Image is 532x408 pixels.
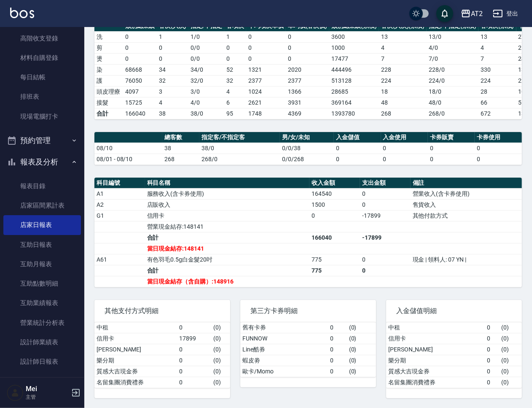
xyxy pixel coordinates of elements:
td: 164540 [309,188,360,199]
td: 中租 [94,322,177,333]
td: 0 [485,377,500,388]
td: 0 [286,31,330,42]
td: ( 0 ) [211,355,230,366]
td: 剪 [94,42,123,53]
td: FUNNOW [240,333,328,344]
td: 0 [334,154,381,165]
th: 卡券販賣 [428,132,475,143]
h5: Mei [26,385,69,393]
td: 34 [157,64,189,75]
button: 登出 [489,6,522,22]
td: 合計 [145,265,310,276]
td: [PERSON_NAME] [386,344,485,355]
th: 科目編號 [94,178,145,189]
td: G1 [94,210,145,221]
td: 染 [94,64,123,75]
td: 信用卡 [145,210,310,221]
td: 13 [478,31,516,42]
td: ( 0 ) [499,322,522,333]
td: ( 0 ) [499,377,522,388]
a: 互助點數明細 [3,274,81,293]
td: 2020 [286,64,330,75]
td: 66 [478,97,516,108]
td: 52 [224,64,246,75]
td: 1393780 [329,108,379,119]
td: 當日現金結存:148141 [145,243,310,254]
td: 444496 [329,64,379,75]
td: 接髮 [94,97,123,108]
td: 1 [157,31,189,42]
td: 合計 [94,108,123,119]
td: 0 [360,188,411,199]
td: 17899 [177,333,211,344]
td: 0 [360,254,411,265]
td: 0 [309,210,360,221]
td: 0 [328,344,347,355]
a: 現場電腦打卡 [3,107,81,126]
td: 38/0 [188,108,224,119]
td: 0 [177,355,211,366]
td: 0 [157,42,189,53]
td: 48 / 0 [427,97,478,108]
td: 0 [246,53,286,64]
th: 支出金額 [360,178,411,189]
div: AT2 [471,8,483,19]
td: 樂分期 [386,355,485,366]
th: 卡券使用 [475,132,522,143]
td: 0 [246,42,286,53]
td: 0 [485,333,500,344]
td: 樂分期 [94,355,177,366]
td: 其他付款方式 [411,210,522,221]
td: 0 [428,143,475,154]
td: 燙 [94,53,123,64]
td: 08/01 - 08/10 [94,154,162,165]
th: 男/女/未知 [280,132,334,143]
th: 收入金額 [309,178,360,189]
table: a dense table [94,322,230,388]
td: 0 [177,366,211,377]
td: 7 / 0 [427,53,478,64]
td: 68668 [123,64,157,75]
th: 指定客/不指定客 [199,132,280,143]
td: 15725 [123,97,157,108]
td: 268/0 [427,108,478,119]
button: 預約管理 [3,130,81,151]
td: 0 [177,322,211,333]
td: 0 [328,366,347,377]
td: 1 [224,31,246,42]
td: 4 [157,97,189,108]
td: 0 [157,53,189,64]
td: 0 [328,322,347,333]
td: 775 [309,265,360,276]
td: 34 / 0 [188,64,224,75]
td: 1 / 0 [188,31,224,42]
td: 4 [478,42,516,53]
td: 0 [328,355,347,366]
img: Logo [10,8,34,18]
td: 28685 [329,86,379,97]
td: 2377 [246,75,286,86]
table: a dense table [386,322,522,388]
td: ( 0 ) [347,333,376,344]
a: 材料自購登錄 [3,48,81,68]
td: 3 [157,86,189,97]
td: 330 [478,64,516,75]
td: 166040 [309,232,360,243]
td: 舊有卡券 [240,322,328,333]
td: 672 [478,108,516,119]
button: save [436,5,453,22]
img: Person [7,384,24,401]
td: 48 [379,97,427,108]
td: 1321 [246,64,286,75]
a: 營業統計分析表 [3,313,81,332]
span: 其他支付方式明細 [105,307,220,315]
td: ( 0 ) [211,377,230,388]
td: 2377 [286,75,330,86]
td: ( 0 ) [211,366,230,377]
td: 頭皮理療 [94,86,123,97]
a: 店家區間累計表 [3,196,81,215]
td: ( 0 ) [347,366,376,377]
td: 4097 [123,86,157,97]
td: 224 [379,75,427,86]
table: a dense table [240,322,376,377]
